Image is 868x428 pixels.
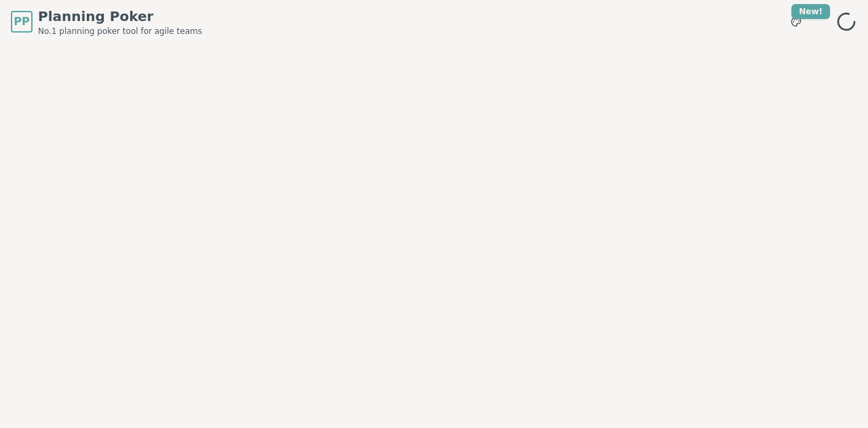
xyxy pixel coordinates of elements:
span: No.1 planning poker tool for agile teams [38,26,202,37]
div: New! [791,4,830,19]
span: Planning Poker [38,7,202,26]
button: New! [784,9,808,34]
a: PPPlanning PokerNo.1 planning poker tool for agile teams [11,7,202,37]
span: PP [14,14,29,30]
